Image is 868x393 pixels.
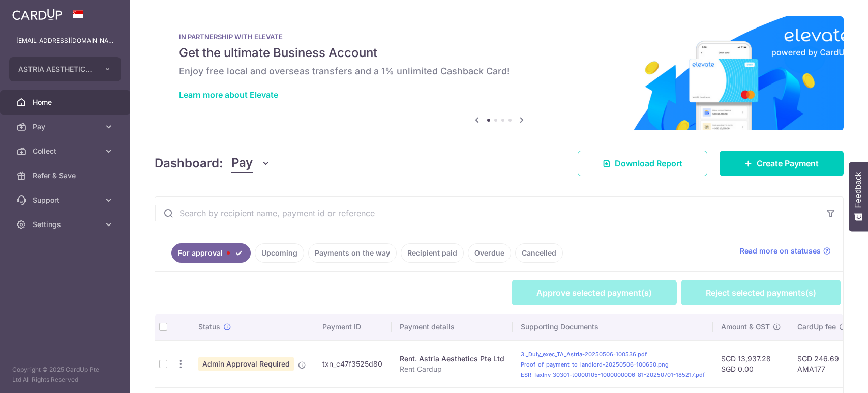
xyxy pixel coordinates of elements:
[468,243,511,263] a: Overdue
[33,195,100,205] span: Support
[578,151,707,176] a: Download Report
[849,162,868,231] button: Feedback - Show survey
[521,371,705,378] a: ESR_TaxInv_30301-t0000105-1000000006_81-20250701-185217.pdf
[9,57,121,81] button: ASTRIA AESTHETICS PTE. LTD.
[155,154,223,173] h4: Dashboard:
[740,246,831,256] a: Read more on statuses
[789,340,855,387] td: SGD 246.69 AMA177
[513,314,713,340] th: Supporting Documents
[16,36,114,46] p: [EMAIL_ADDRESS][DOMAIN_NAME]
[314,314,392,340] th: Payment ID
[231,154,271,173] button: Pay
[713,340,789,387] td: SGD 13,937.28 SGD 0.00
[521,361,669,368] a: Proof_of_payment_to_landlord-20250506-100650.png
[12,8,62,20] img: CardUp
[721,322,770,332] span: Amount & GST
[33,219,100,230] span: Settings
[198,357,294,371] span: Admin Approval Required
[33,171,100,181] span: Refer & Save
[400,364,504,374] p: Rent Cardup
[179,90,278,100] a: Learn more about Elevate
[740,246,821,256] span: Read more on statuses
[400,354,504,364] div: Rent. Astria Aesthetics Pte Ltd
[392,314,513,340] th: Payment details
[854,172,863,208] span: Feedback
[797,322,836,332] span: CardUp fee
[521,351,647,358] a: 3._Duly_exec_TA_Astria-20250506-100536.pdf
[198,322,220,332] span: Status
[401,243,464,263] a: Recipient paid
[179,65,819,77] h6: Enjoy free local and overseas transfers and a 1% unlimited Cashback Card!
[155,197,819,230] input: Search by recipient name, payment id or reference
[720,151,844,176] a: Create Payment
[171,243,251,263] a: For approval
[18,64,94,74] span: ASTRIA AESTHETICS PTE. LTD.
[33,146,100,156] span: Collect
[308,243,397,263] a: Payments on the way
[255,243,304,263] a: Upcoming
[231,154,253,173] span: Pay
[615,157,682,170] span: Download Report
[33,97,100,107] span: Home
[33,122,100,132] span: Pay
[179,33,819,41] p: IN PARTNERSHIP WITH ELEVATE
[757,157,819,170] span: Create Payment
[155,16,844,130] img: Renovation banner
[314,340,392,387] td: txn_c47f3525d80
[515,243,563,263] a: Cancelled
[179,45,819,61] h5: Get the ultimate Business Account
